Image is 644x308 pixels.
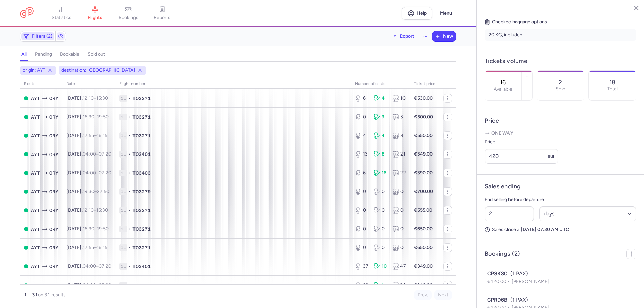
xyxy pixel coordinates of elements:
[66,133,107,138] span: [DATE],
[119,132,127,139] span: 1L
[31,188,40,195] span: AYT
[83,207,108,213] span: –
[374,188,387,195] div: 0
[31,113,40,121] span: AYT
[417,11,427,16] span: Help
[129,188,131,195] span: •
[61,67,135,74] span: destination: [GEOGRAPHIC_DATA]
[66,151,111,157] span: [DATE],
[414,95,433,101] strong: €530.00
[66,207,108,213] span: [DATE],
[83,95,94,101] time: 12:10
[119,263,127,270] span: 1L
[129,114,131,120] span: •
[132,151,151,158] span: TO3401
[512,279,549,284] span: [PERSON_NAME]
[129,170,131,176] span: •
[374,263,387,270] div: 10
[83,226,94,232] time: 16:30
[31,263,40,270] span: AYT
[392,114,406,120] div: 3
[49,226,58,233] span: Orly, Paris, France
[145,6,179,21] a: reports
[66,263,111,269] span: [DATE],
[392,188,406,195] div: 0
[355,132,368,139] div: 4
[485,117,636,125] h4: Price
[62,79,115,89] th: date
[49,95,58,102] span: Orly, Paris, France
[355,95,368,102] div: 6
[23,67,45,74] span: origin: AYT
[83,151,111,157] span: –
[129,151,131,158] span: •
[66,189,109,194] span: [DATE],
[392,95,406,102] div: 10
[485,29,636,41] li: 20 KG, included
[392,244,406,251] div: 0
[351,79,410,89] th: number of seats
[392,226,406,232] div: 0
[400,34,414,39] span: Export
[112,6,145,21] a: bookings
[88,51,105,57] h4: sold out
[414,290,432,300] button: Prev.
[414,263,433,269] strong: €349.00
[129,263,131,270] span: •
[49,188,58,195] span: Orly, Paris, France
[355,188,368,195] div: 0
[414,170,433,176] strong: €390.00
[485,196,636,204] p: End selling before departure
[414,282,433,288] strong: €349.00
[485,149,558,164] input: ---
[132,95,151,102] span: TO3271
[83,133,107,138] span: –
[485,18,636,26] h5: Checked baggage options
[132,263,151,270] span: TO3401
[83,226,109,232] span: –
[31,132,40,139] span: AYT
[97,189,109,194] time: 22:50
[119,170,127,176] span: 1L
[132,132,151,139] span: TO3271
[83,263,96,269] time: 04:00
[374,207,387,214] div: 0
[374,244,387,251] div: 0
[607,86,618,92] p: Total
[20,7,34,19] a: CitizenPlane red outlined logo
[99,170,111,176] time: 07:20
[97,133,107,138] time: 16:15
[83,282,111,288] span: –
[355,282,368,289] div: 29
[485,138,558,146] label: Price
[392,132,406,139] div: 8
[132,282,151,289] span: TO3403
[49,282,58,289] span: Orly, Paris, France
[83,114,109,120] span: –
[355,207,368,214] div: 0
[355,114,368,120] div: 0
[119,15,138,21] span: bookings
[66,114,109,120] span: [DATE],
[609,79,615,86] p: 18
[83,151,96,157] time: 04:00
[402,7,432,20] a: Help
[88,15,102,21] span: flights
[414,133,433,138] strong: €550.00
[83,133,94,138] time: 12:55
[132,244,151,251] span: TO3271
[129,132,131,139] span: •
[83,207,94,213] time: 12:10
[31,169,40,177] span: AYT
[31,207,40,214] span: AYT
[485,206,534,221] input: ##
[115,79,351,89] th: Flight number
[60,51,79,57] h4: bookable
[559,79,562,86] p: 2
[132,207,151,214] span: TO3271
[83,170,96,176] time: 04:00
[119,282,127,289] span: 1L
[487,296,507,304] span: CPRD6B
[487,279,512,284] span: €420.00
[556,86,565,92] p: Sold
